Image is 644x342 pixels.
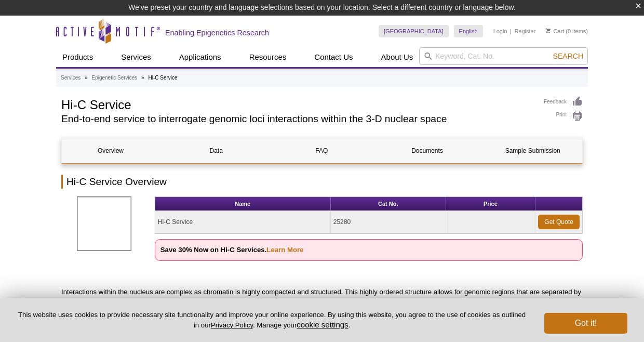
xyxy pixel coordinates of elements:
a: Epigenetic Services [91,73,137,83]
td: Hi-C Service [155,211,331,233]
a: Services [61,73,81,83]
img: Hi-C Service [77,196,131,251]
a: Login [493,28,507,35]
td: 25280 [331,211,446,233]
img: Your Cart [546,28,551,33]
a: Print [544,110,583,122]
p: Interactions within the nucleus are complex as chromatin is highly compacted and structured. This... [61,287,583,308]
a: Data [167,138,265,163]
strong: Save 30% Now on Hi-C Services. [160,246,304,254]
button: Search [550,51,586,61]
a: Contact Us [308,47,359,67]
a: Products [56,47,99,67]
h2: Hi-C Service Overview [61,175,583,189]
a: [GEOGRAPHIC_DATA] [379,25,449,37]
a: Overview [62,138,159,163]
button: Got it! [544,313,627,334]
th: Name [155,197,331,211]
h2: End-to-end service to interrogate genomic loci interactions within the 3-D nuclear space​ [61,114,533,124]
a: FAQ [273,138,370,163]
li: Hi-C Service [148,75,177,81]
li: » [85,75,88,81]
a: Documents [379,138,476,163]
a: Applications [173,47,227,67]
a: Resources [243,47,293,67]
span: Search [553,52,583,60]
h1: Hi-C Service [61,96,533,112]
a: Feedback [544,96,583,108]
a: Services [115,47,157,67]
th: Price [446,197,535,211]
a: Learn More [266,246,303,254]
p: This website uses cookies to provide necessary site functionality and improve your online experie... [17,310,527,330]
li: | [510,25,512,37]
input: Keyword, Cat. No. [419,47,588,65]
h2: Enabling Epigenetics Research [165,28,269,37]
a: Sample Submission [484,138,582,163]
a: About Us [375,47,420,67]
a: Privacy Policy [211,321,253,329]
li: (0 items) [546,25,588,37]
li: » [141,75,144,81]
a: Register [514,28,535,35]
th: Cat No. [331,197,446,211]
a: Get Quote [538,215,580,229]
a: English [454,25,483,37]
a: Cart [546,28,564,35]
button: cookie settings [297,320,348,329]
